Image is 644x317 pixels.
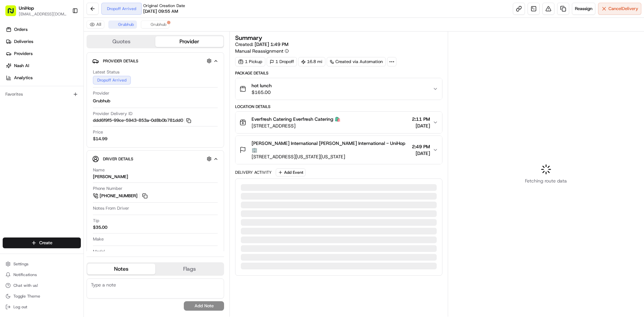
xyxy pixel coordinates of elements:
[235,78,442,100] button: hot lunch$165.00
[252,140,409,153] span: [PERSON_NAME] International [PERSON_NAME] International - UniHop 🏢
[143,3,185,8] span: Original Creation Date
[3,3,69,19] button: UniHop[EMAIL_ADDRESS][DOMAIN_NAME]
[93,69,119,75] span: Latest Status
[235,41,288,48] span: Created:
[13,272,37,277] span: Notifications
[93,111,132,117] span: Provider Delivery ID
[93,205,129,211] span: Notes From Driver
[3,60,84,71] a: Nash AI
[93,90,109,96] span: Provider
[19,11,67,17] button: [EMAIL_ADDRESS][DOMAIN_NAME]
[235,136,442,164] button: [PERSON_NAME] International [PERSON_NAME] International - UniHop 🏢[STREET_ADDRESS][US_STATE][US_S...
[3,72,84,83] a: Analytics
[93,224,107,230] div: $35.00
[93,167,105,173] span: Name
[3,281,81,290] button: Chat with us!
[103,58,138,64] span: Provider Details
[3,237,81,248] button: Create
[252,153,409,160] span: [STREET_ADDRESS][US_STATE][US_STATE]
[14,75,33,81] span: Analytics
[3,292,81,301] button: Toggle Theme
[235,70,442,76] div: Package Details
[608,6,638,12] span: Cancel Delivery
[93,186,122,192] span: Phone Number
[151,22,166,27] span: Grubhub
[14,63,29,69] span: Nash AI
[572,3,595,15] button: Reassign
[100,193,138,199] span: [PHONE_NUMBER]
[118,22,134,27] span: Grubhub
[235,170,272,175] div: Delivery Activity
[235,112,442,133] button: Everfresh Catering Everfresh Catering 🛍️[STREET_ADDRESS]2:11 PM[DATE]
[13,304,27,310] span: Log out
[3,24,84,35] a: Orders
[13,261,29,267] span: Settings
[298,57,325,66] div: 16.8 mi
[13,294,40,299] span: Toggle Theme
[3,259,81,269] button: Settings
[412,116,430,122] span: 2:11 PM
[3,89,81,100] div: Favorites
[143,8,178,14] span: [DATE] 09:55 AM
[235,48,283,54] span: Manual Reassignment
[103,156,133,162] span: Driver Details
[93,174,128,180] div: [PERSON_NAME]
[93,218,99,224] span: Tip
[87,20,104,29] button: All
[93,236,104,242] span: Make
[255,41,288,47] span: [DATE] 1:49 PM
[525,177,567,184] span: Fetching route data
[93,98,110,104] span: Grubhub
[87,264,155,274] button: Notes
[155,36,223,47] button: Provider
[14,27,28,33] span: Orders
[108,20,137,29] button: Grubhub
[327,57,386,66] a: Created via Automation
[93,136,107,142] span: $14.99
[252,82,272,89] span: hot lunch
[235,104,442,109] div: Location Details
[267,57,297,66] div: 1 Dropoff
[252,89,272,96] span: $165.00
[412,143,430,150] span: 2:49 PM
[3,270,81,279] button: Notifications
[276,168,306,176] button: Add Event
[155,264,223,274] button: Flags
[92,153,218,164] button: Driver Details
[39,240,52,246] span: Create
[252,116,340,122] span: Everfresh Catering Everfresh Catering 🛍️
[412,150,430,157] span: [DATE]
[93,117,191,123] button: ddd6f9f5-99ce-5943-853a-0d8b0b781dd0
[93,192,149,200] a: [PHONE_NUMBER]
[92,55,218,66] button: Provider Details
[412,122,430,129] span: [DATE]
[93,129,103,135] span: Price
[93,249,105,255] span: Model
[575,6,592,12] span: Reassign
[252,122,340,129] span: [STREET_ADDRESS]
[235,35,262,41] h3: Summary
[13,283,38,288] span: Chat with us!
[598,3,641,15] button: CancelDelivery
[3,302,81,312] button: Log out
[14,39,33,45] span: Deliveries
[235,48,289,54] button: Manual Reassignment
[141,20,169,29] button: Grubhub
[19,5,34,11] button: UniHop
[87,36,155,47] button: Quotes
[14,51,33,57] span: Providers
[3,48,84,59] a: Providers
[3,36,84,47] a: Deliveries
[235,57,265,66] div: 1 Pickup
